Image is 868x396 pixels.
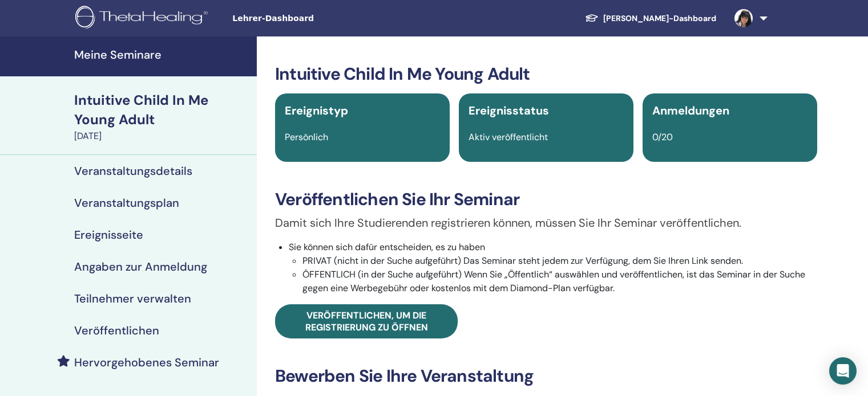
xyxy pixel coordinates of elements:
[74,324,159,337] h4: Veröffentlichen
[469,103,549,118] span: Ereignisstatus
[829,357,857,385] div: Open Intercom Messenger
[469,131,548,143] span: Aktiv veröffentlicht
[585,13,599,23] img: graduation-cap-white.svg
[275,189,817,210] h3: Veröffentlichen Sie Ihr Seminar
[74,356,219,369] h4: Hervorgehobenes Seminar
[74,196,179,210] h4: Veranstaltungsplan
[275,304,458,338] a: Veröffentlichen, um die Registrierung zu öffnen
[285,131,328,143] span: Persönlich
[302,254,817,268] li: PRIVAT (nicht in der Suche aufgeführt) Das Seminar steht jedem zur Verfügung, dem Sie Ihren Link ...
[74,260,207,273] h4: Angaben zur Anmeldung
[74,292,191,305] h4: Teilnehmer verwalten
[74,129,250,143] div: [DATE]
[734,9,753,27] img: default.jpg
[275,214,817,231] p: Damit sich Ihre Studierenden registrieren können, müssen Sie Ihr Seminar veröffentlichen.
[74,228,143,242] h4: Ereignisseite
[652,103,729,118] span: Anmeldungen
[275,366,817,386] h3: Bewerben Sie Ihre Veranstaltung
[576,8,725,29] a: [PERSON_NAME]-Dashboard
[652,131,673,143] span: 0/20
[74,48,250,62] h4: Meine Seminare
[232,13,403,25] span: Lehrer-Dashboard
[275,64,817,84] h3: Intuitive Child In Me Young Adult
[285,103,348,118] span: Ereignistyp
[289,240,817,295] li: Sie können sich dafür entscheiden, es zu haben
[74,164,192,178] h4: Veranstaltungsdetails
[302,268,817,295] li: ÖFFENTLICH (in der Suche aufgeführt) Wenn Sie „Öffentlich“ auswählen und veröffentlichen, ist das...
[67,91,257,143] a: Intuitive Child In Me Young Adult[DATE]
[305,309,428,333] span: Veröffentlichen, um die Registrierung zu öffnen
[75,6,212,31] img: logo.png
[74,91,250,129] div: Intuitive Child In Me Young Adult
